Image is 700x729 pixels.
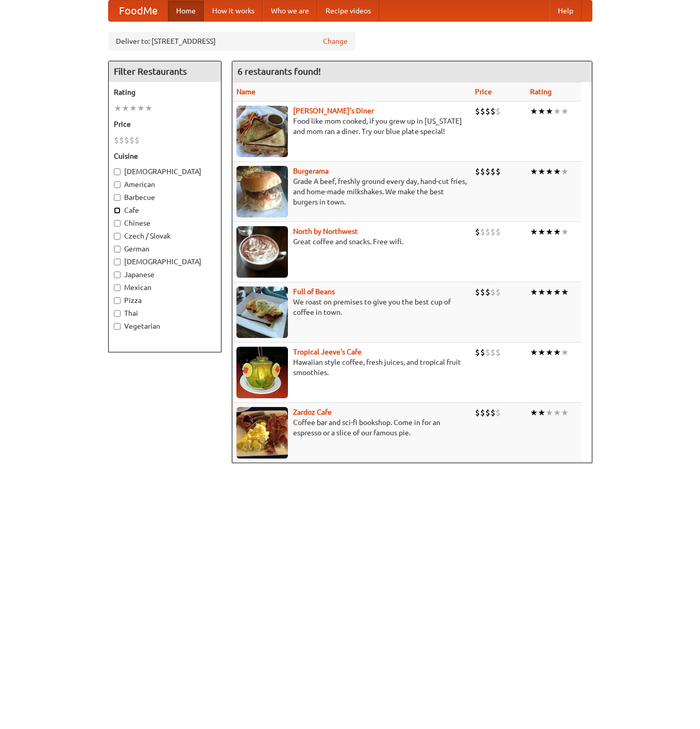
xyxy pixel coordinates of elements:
[496,106,501,117] li: $
[293,348,362,356] a: Tropical Jeeve's Cafe
[496,407,501,418] li: $
[114,233,121,240] input: Czech / Slovak
[553,226,561,238] li: ★
[145,103,152,114] li: ★
[475,226,480,238] li: $
[114,119,216,129] h5: Price
[530,407,538,418] li: ★
[490,166,496,177] li: $
[530,88,552,96] a: Rating
[480,347,485,358] li: $
[480,407,485,418] li: $
[114,269,216,280] label: Japanese
[485,166,490,177] li: $
[553,286,561,298] li: ★
[236,417,467,438] p: Coffee bar and sci-fi bookshop. Come in for an espresso or a slice of our famous pie.
[236,176,467,207] p: Grade A beef, freshly ground every day, hand-cut fries, and home-made milkshakes. We make the bes...
[293,227,358,235] a: North by Northwest
[553,106,561,117] li: ★
[538,106,545,117] li: ★
[475,286,480,298] li: $
[530,286,538,298] li: ★
[485,226,490,238] li: $
[530,106,538,117] li: ★
[114,134,119,146] li: $
[561,407,569,418] li: ★
[545,166,553,177] li: ★
[114,259,121,265] input: [DEMOGRAPHIC_DATA]
[114,257,216,267] label: [DEMOGRAPHIC_DATA]
[236,88,255,96] a: Name
[293,408,332,416] a: Zardoz Cafe
[553,407,561,418] li: ★
[114,297,121,304] input: Pizza
[545,286,553,298] li: ★
[550,1,582,21] a: Help
[114,87,216,97] h5: Rating
[538,166,545,177] li: ★
[293,107,374,115] a: [PERSON_NAME]'s Diner
[485,106,490,117] li: $
[204,1,263,21] a: How it works
[490,226,496,238] li: $
[480,226,485,238] li: $
[114,205,216,215] label: Cafe
[538,407,545,418] li: ★
[475,347,480,358] li: $
[114,103,122,114] li: ★
[538,226,545,238] li: ★
[236,166,288,217] img: burgerama.jpg
[114,194,121,201] input: Barbecue
[236,297,467,317] p: We roast on premises to give you the best cup of coffee in town.
[114,310,121,317] input: Thai
[475,88,492,96] a: Price
[237,66,321,76] ng-pluralize: 6 restaurants found!
[553,347,561,358] li: ★
[293,287,335,296] b: Full of Beans
[236,407,288,459] img: zardoz.jpg
[553,166,561,177] li: ★
[480,166,485,177] li: $
[480,286,485,298] li: $
[530,347,538,358] li: ★
[129,103,137,114] li: ★
[236,286,288,338] img: beans.jpg
[119,134,124,146] li: $
[496,226,501,238] li: $
[137,103,145,114] li: ★
[545,106,553,117] li: ★
[496,166,501,177] li: $
[114,244,216,254] label: German
[485,347,490,358] li: $
[114,168,121,175] input: [DEMOGRAPHIC_DATA]
[114,282,216,293] label: Mexican
[236,236,467,247] p: Great coffee and snacks. Free wifi.
[122,103,129,114] li: ★
[530,166,538,177] li: ★
[129,134,134,146] li: $
[475,106,480,117] li: $
[114,151,216,161] h5: Cuisine
[124,134,129,146] li: $
[114,308,216,318] label: Thai
[480,106,485,117] li: $
[109,61,221,82] h4: Filter Restaurants
[293,167,329,175] a: Burgerama
[114,220,121,227] input: Chinese
[538,286,545,298] li: ★
[109,1,168,21] a: FoodMe
[475,166,480,177] li: $
[496,286,501,298] li: $
[475,407,480,418] li: $
[236,357,467,378] p: Hawaiian style coffee, fresh juices, and tropical fruit smoothies.
[114,179,216,190] label: American
[485,407,490,418] li: $
[530,226,538,238] li: ★
[114,192,216,202] label: Barbecue
[490,286,496,298] li: $
[485,286,490,298] li: $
